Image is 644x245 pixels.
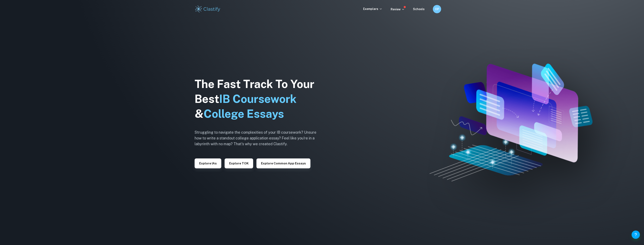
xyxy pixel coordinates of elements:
[203,107,284,120] span: College Essays
[225,161,253,165] a: Explore TOK
[632,231,640,239] button: Help and Feedback
[413,7,425,11] a: Schools
[195,161,221,165] a: Explore IAs
[435,7,439,11] h6: OP
[195,158,221,168] button: Explore IAs
[433,5,441,13] button: OP
[391,7,405,12] p: Review
[195,5,221,13] img: Clastify logo
[363,7,382,11] p: Exemplars
[195,77,323,121] h1: The Fast Track To Your Best &
[219,92,297,105] span: IB Coursework
[256,158,310,168] button: Explore Common App essays
[195,130,323,147] h6: Struggling to navigate the complexities of your IB coursework? Unsure how to write a standout col...
[225,158,253,168] button: Explore TOK
[256,161,310,165] a: Explore Common App essays
[430,64,593,181] img: Clastify hero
